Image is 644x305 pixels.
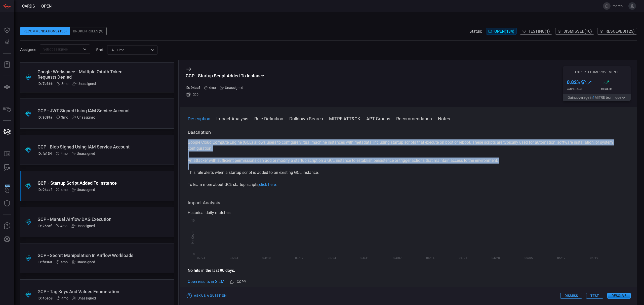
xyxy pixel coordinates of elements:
div: GCP - Startup Script Added To Instance [37,180,138,186]
h5: ID: 3c89a [37,115,52,119]
button: Dismiss [560,293,582,299]
div: Coverage [567,87,597,91]
button: Resolve [607,293,631,299]
button: MITRE ATT&CK [329,115,360,121]
button: Dashboard [1,24,13,36]
h5: Expected Improvement [563,70,631,74]
div: GCP - Manual Airflow DAG Execution [37,217,138,222]
div: Google Workspace - Multiple OAuth Token Requests Denied [37,69,138,80]
div: Time [111,47,149,53]
button: Test [586,293,603,299]
text: 0 [193,252,195,256]
div: Health [601,87,631,91]
text: 10 [191,219,195,222]
button: Recommendation [396,115,432,121]
button: Wingman [1,184,13,196]
h5: ID: 25caf [37,224,52,228]
div: Unassigned [220,86,243,90]
span: Testing ( 1 ) [528,29,550,34]
button: Detections [1,36,13,48]
button: Rule Definition [254,115,283,121]
div: Unassigned [72,115,96,119]
h5: ID: fa134 [37,151,52,156]
input: Select assignee [41,46,80,52]
button: ALERT ANALYSIS [1,162,13,174]
text: 03/03 [230,256,238,260]
button: Gaincoverage in1MITRE technique [563,94,631,101]
span: May 27, 2025 5:49 AM [61,188,68,192]
text: 05/19 [590,256,598,260]
button: Rule Catalog [1,148,13,160]
span: Jun 05, 2025 8:20 AM [61,82,68,86]
button: Threat Intelligence [1,197,13,210]
span: Assignee [20,47,36,52]
span: Open ( 134 ) [494,29,514,34]
div: GCP - Startup Script Added To Instance [186,73,264,78]
button: Ask Us A Question [1,220,13,232]
text: 03/24 [328,256,336,260]
h3: Impact Analysis [188,200,629,206]
h3: 0.82 % [567,79,580,85]
text: 04/07 [393,256,402,260]
span: Resolved ( 125 ) [606,29,635,34]
button: Notes [438,115,450,121]
button: Cards [1,126,13,138]
h5: ID: 7b866 [37,82,53,86]
button: Open(134) [486,28,517,35]
h5: ID: 94aaf [37,188,52,192]
button: Impact Analysis [216,115,248,121]
text: Hit Count [191,231,194,244]
p: An attacker with sufficient permissions can add or modify a startup script on a GCE instance to e... [188,158,629,164]
h5: ID: 94aaf [186,86,200,90]
a: Open results in SIEM [188,279,224,285]
div: Unassigned [71,224,95,228]
span: Status: [469,29,482,34]
p: To learn more about GCE startup scripts, [188,182,629,188]
div: GCP - Tag Keys And Values Enumeration [37,289,138,294]
div: GCP - Blob Signed Using IAM Service Account [37,144,138,149]
h5: ID: f93e9 [37,260,52,264]
text: 03/31 [360,256,369,260]
button: Description [188,115,210,121]
button: Drilldown Search [289,115,323,121]
span: open [41,4,52,9]
a: click here. [259,182,277,187]
span: marco.[PERSON_NAME] [613,4,626,8]
div: Unassigned [72,82,96,86]
p: Google Cloud Compute Engine (GCE) allows users to configure virtual machine instances with metada... [188,139,629,151]
div: Unassigned [72,296,96,300]
button: Reports [1,59,13,71]
text: 03/17 [295,256,303,260]
div: Unassigned [72,188,95,192]
h5: ID: 45e68 [37,296,53,300]
span: May 21, 2025 9:44 AM [61,260,68,264]
label: sort [96,47,103,52]
span: May 27, 2025 5:49 AM [209,86,216,90]
span: May 14, 2025 3:24 AM [61,296,68,300]
button: Dismissed(10) [555,28,594,35]
button: Ask Us a Question [186,292,228,300]
button: Open [81,46,88,53]
div: Recommendations (135) [20,27,70,35]
div: GCP - JWT Signed Using IAM Service Account [37,108,138,113]
div: Historical daily matches [188,210,629,216]
button: Copy [228,278,248,286]
span: Dismissed ( 10 ) [563,29,592,34]
button: MITRE - Detection Posture [1,81,13,93]
span: Jun 05, 2025 8:20 AM [61,115,68,119]
span: May 21, 2025 9:44 AM [60,224,67,228]
button: Testing(1) [520,28,552,35]
p: This rule alerts when a startup script is added to an existing GCE instance. [188,170,629,176]
div: GCP - Secret Manipulation In Airflow Workloads [37,253,138,258]
span: May 27, 2025 5:49 AM [61,151,68,156]
div: Unassigned [72,151,95,156]
h3: Description [188,129,629,135]
text: 03/10 [262,256,271,260]
text: 04/21 [459,256,467,260]
text: 05/05 [525,256,533,260]
text: 04/14 [426,256,434,260]
button: Preferences [1,233,13,245]
button: Inventory [1,103,13,115]
text: 05/12 [557,256,566,260]
button: APT Groups [366,115,390,121]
